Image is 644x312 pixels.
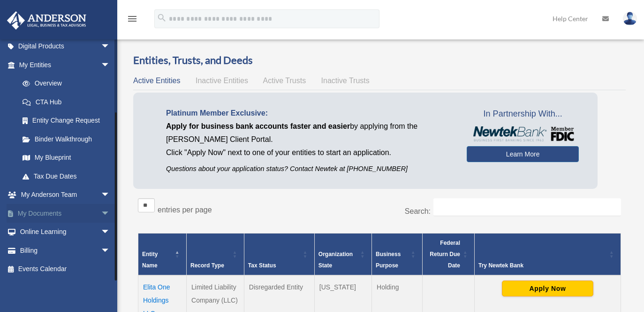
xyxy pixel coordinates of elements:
[187,233,244,275] th: Record Type: Activate to sort
[471,126,574,141] img: NewtekBankLogoSM.png
[133,77,180,85] span: Active Entities
[166,163,453,175] p: Questions about your application status? Contact Newtek at [PHONE_NUMBER]
[623,12,637,25] img: User Pic
[405,207,431,215] label: Search:
[7,223,124,242] a: Online Learningarrow_drop_down
[101,204,120,223] span: arrow_drop_down
[13,130,120,148] a: Binder Walkthrough
[4,11,89,30] img: Anderson Advisors Platinum Portal
[133,53,626,68] h3: Entities, Trusts, and Deeds
[166,107,453,120] p: Platinum Member Exclusive:
[467,107,579,122] span: In Partnership With...
[13,167,120,186] a: Tax Due Dates
[13,148,120,167] a: My Blueprint
[422,233,474,275] th: Federal Return Due Date: Activate to sort
[13,74,115,93] a: Overview
[101,186,120,205] span: arrow_drop_down
[467,146,579,162] a: Learn More
[248,262,276,269] span: Tax Status
[318,251,353,269] span: Organization State
[430,240,460,269] span: Federal Return Due Date
[138,233,187,275] th: Entity Name: Activate to invert sorting
[157,13,167,23] i: search
[478,260,606,271] div: Try Newtek Bank
[158,206,212,214] label: entries per page
[101,241,120,260] span: arrow_drop_down
[7,204,124,223] a: My Documentsarrow_drop_down
[7,37,124,56] a: Digital Productsarrow_drop_down
[166,146,453,159] p: Click "Apply Now" next to one of your entities to start an application.
[166,120,453,146] p: by applying from the [PERSON_NAME] Client Portal.
[127,16,138,24] a: menu
[196,77,248,85] span: Inactive Entities
[321,77,370,85] span: Inactive Trusts
[263,77,306,85] span: Active Trusts
[502,281,593,296] button: Apply Now
[101,55,120,75] span: arrow_drop_down
[314,233,371,275] th: Organization State: Activate to sort
[7,186,124,204] a: My Anderson Teamarrow_drop_down
[13,93,120,111] a: CTA Hub
[13,111,120,130] a: Entity Change Request
[7,241,124,260] a: Billingarrow_drop_down
[142,251,158,269] span: Entity Name
[190,262,224,269] span: Record Type
[101,223,120,242] span: arrow_drop_down
[7,260,124,279] a: Events Calendar
[101,37,120,56] span: arrow_drop_down
[7,55,120,74] a: My Entitiesarrow_drop_down
[376,251,401,269] span: Business Purpose
[244,233,314,275] th: Tax Status: Activate to sort
[475,233,621,275] th: Try Newtek Bank : Activate to sort
[127,13,138,24] i: menu
[372,233,423,275] th: Business Purpose: Activate to sort
[166,122,350,130] span: Apply for business bank accounts faster and easier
